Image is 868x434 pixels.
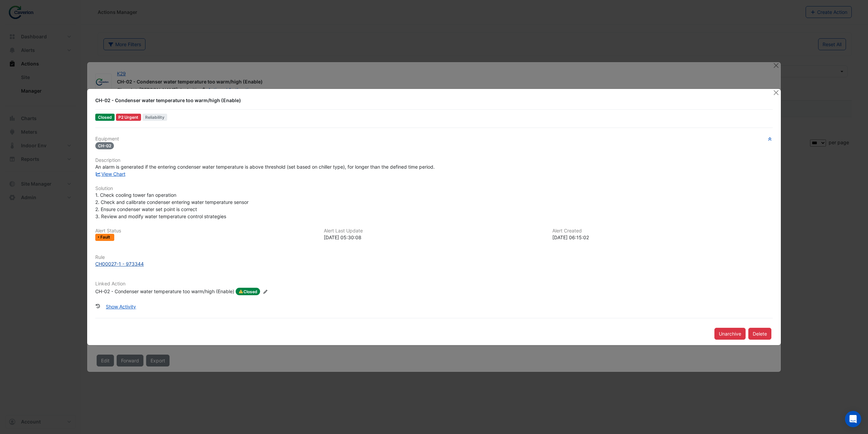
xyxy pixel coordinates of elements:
h6: Description [95,157,773,163]
fa-icon: Edit Linked Action [263,289,268,294]
span: An alarm is generated if the entering condenser water temperature is above threshold (set based o... [95,164,435,170]
span: Closed [95,114,115,121]
button: Close [772,89,780,96]
h6: Equipment [95,136,773,142]
h6: Solution [95,186,773,191]
button: Delete [748,328,771,340]
div: CH00027-1 - 973344 [95,260,144,267]
div: CH-02 - Condenser water temperature too warm/high (Enable) [95,288,234,295]
a: CH00027-1 - 973344 [95,260,773,267]
h6: Alert Created [552,228,773,234]
span: Fault [100,235,112,239]
div: [DATE] 05:30:08 [324,234,544,241]
h6: Linked Action [95,281,773,287]
span: Closed [236,288,260,295]
a: View Chart [95,171,125,177]
button: Show Activity [101,301,140,313]
div: CH-02 - Condenser water temperature too warm/high (Enable) [95,97,765,104]
div: Open Intercom Messenger [845,411,861,427]
h6: Alert Status [95,228,316,234]
span: 1. Check cooling tower fan operation 2. Check and calibrate condenser entering water temperature ... [95,192,250,219]
h6: Alert Last Update [324,228,544,234]
div: [DATE] 06:15:02 [552,234,773,241]
span: CH-02 [95,142,114,149]
h6: Rule [95,254,773,260]
button: Unarchive [714,328,746,340]
div: P2 Urgent [116,114,141,121]
span: Reliability [142,114,167,121]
